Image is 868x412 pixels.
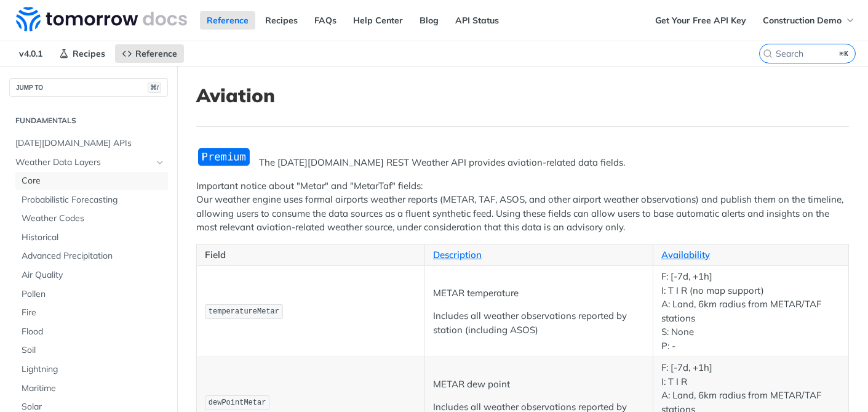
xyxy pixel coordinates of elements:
button: JUMP TO⌘/ [9,78,168,97]
span: Maritime [22,382,165,395]
span: Lightning [22,363,165,376]
span: v4.0.1 [12,44,49,63]
span: Soil [22,344,165,357]
a: Lightning [15,360,168,379]
p: Important notice about "Metar" and "MetarTaf" fields: Our weather engine uses formal airports wea... [196,179,849,235]
a: Recipes [52,44,112,63]
a: Reference [200,11,255,30]
span: [DATE][DOMAIN_NAME] APIs [15,137,165,150]
a: Fire [15,304,168,322]
span: Air Quality [22,269,165,281]
span: Historical [22,232,165,244]
a: Historical [15,228,168,247]
span: Probabilistic Forecasting [22,194,165,206]
a: Air Quality [15,266,168,285]
a: Get Your Free API Key [648,11,753,30]
span: Recipes [73,48,105,59]
kbd: ⌘K [837,47,852,60]
span: Advanced Precipitation [22,250,165,262]
a: Description [433,249,482,261]
a: API Status [448,11,506,30]
p: Includes all weather observations reported by station (including ASOS) [433,309,645,337]
a: Flood [15,323,168,341]
p: Field [205,248,416,262]
a: Help Center [346,11,410,30]
p: METAR dew point [433,378,645,392]
a: Probabilistic Forecasting [15,191,168,209]
a: Maritime [15,379,168,398]
svg: Search [763,49,773,59]
p: F: [-7d, +1h] I: T I R (no map support) A: Land, 6km radius from METAR/TAF stations S: None P: - [661,270,840,353]
a: Soil [15,341,168,360]
span: Reference [135,48,177,59]
span: temperatureMetar [209,307,279,316]
span: ⌘/ [148,83,161,93]
span: Flood [22,326,165,338]
a: Advanced Precipitation [15,247,168,265]
span: dewPointMetar [209,398,266,407]
a: Recipes [258,11,305,30]
a: Pollen [15,285,168,304]
a: Weather Codes [15,209,168,228]
a: Weather Data LayersHide subpages for Weather Data Layers [9,153,168,172]
span: Core [22,175,165,187]
h2: Fundamentals [9,115,168,126]
span: Pollen [22,288,165,301]
a: Blog [413,11,445,30]
h1: Aviation [196,84,849,107]
button: Hide subpages for Weather Data Layers [155,158,165,168]
a: Reference [115,44,184,63]
a: Availability [661,249,710,261]
span: Weather Data Layers [15,156,152,169]
span: Weather Codes [22,212,165,225]
a: FAQs [308,11,343,30]
img: Tomorrow.io Weather API Docs [16,7,187,31]
a: [DATE][DOMAIN_NAME] APIs [9,134,168,153]
p: METAR temperature [433,286,645,301]
button: Construction Demo [756,11,862,30]
a: Core [15,172,168,190]
span: Fire [22,307,165,319]
p: The [DATE][DOMAIN_NAME] REST Weather API provides aviation-related data fields. [196,156,849,170]
span: Construction Demo [763,15,842,26]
